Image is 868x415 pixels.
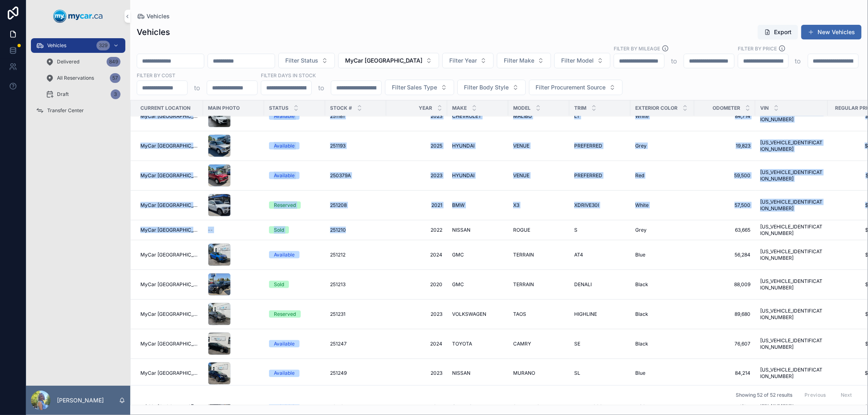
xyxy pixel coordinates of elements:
[391,341,442,347] span: 2024
[452,341,503,347] a: TOYOTA
[278,53,335,68] button: Select Button
[385,80,454,95] button: Select Button
[274,311,296,318] div: Reserved
[760,248,823,261] span: [US_VEHICLE_IDENTIFICATION_NUMBER]
[635,252,645,258] span: Blue
[391,252,442,258] span: 2024
[330,311,381,317] a: 251231
[513,341,564,347] a: CAMRY
[452,105,467,111] span: Make
[330,105,352,111] span: Stock #
[760,105,769,111] span: VIN
[574,341,580,347] span: SE
[561,56,594,65] span: Filter Model
[391,113,442,120] span: 2023
[513,227,564,233] a: ROGUE
[736,392,792,399] span: Showing 52 of 52 results
[208,105,240,111] span: Main Photo
[140,227,198,233] a: MyCar [GEOGRAPHIC_DATA]
[269,202,320,209] a: Reserved
[513,202,564,209] a: X3
[274,251,295,259] div: Available
[57,91,69,98] span: Draft
[269,113,320,120] a: Available
[274,281,284,288] div: Sold
[137,12,170,20] a: Vehicles
[574,172,602,179] span: PREFERRED
[699,172,750,179] span: 59,500
[452,143,503,149] a: HYUNDAI
[330,143,381,149] a: 251193
[513,281,564,288] a: TERRAIN
[140,113,198,120] a: MyCar [GEOGRAPHIC_DATA]
[513,105,531,111] span: Model
[758,25,798,39] button: Export
[760,169,823,182] span: [US_VEHICLE_IDENTIFICATION_NUMBER]
[274,172,295,179] div: Available
[140,202,198,209] span: MyCar [GEOGRAPHIC_DATA]
[47,107,84,114] span: Transfer Center
[41,71,125,85] a: All Reservations57
[635,113,649,120] span: White
[269,311,320,318] a: Reserved
[699,281,750,288] span: 88,009
[760,110,823,123] a: [US_VEHICLE_IDENTIFICATION_NUMBER]
[47,42,66,49] span: Vehicles
[140,105,190,111] span: Current Location
[574,341,625,347] a: SE
[140,252,198,258] a: MyCar [GEOGRAPHIC_DATA]
[452,202,503,209] a: BMW
[574,281,625,288] a: DENALI
[208,227,259,233] a: --
[699,113,750,120] span: 84,714
[330,252,381,258] a: 251212
[140,311,198,317] span: MyCar [GEOGRAPHIC_DATA]
[513,172,564,179] a: VENUE
[452,281,503,288] a: GMC
[107,57,120,67] div: 849
[269,226,320,234] a: Sold
[442,53,494,68] button: Select Button
[574,311,597,317] span: HIGHLINE
[513,172,529,179] span: VENUE
[635,252,689,258] a: Blue
[285,56,318,65] span: Filter Status
[760,367,823,380] a: [US_VEHICLE_IDENTIFICATION_NUMBER]
[391,227,442,233] span: 2022
[699,311,750,317] span: 89,680
[554,53,610,68] button: Select Button
[391,281,442,288] span: 2020
[452,252,464,258] span: GMC
[449,56,477,65] span: Filter Year
[274,370,295,377] div: Available
[330,113,381,120] a: 251181
[146,12,170,20] span: Vehicles
[635,227,689,233] a: Grey
[57,396,104,404] p: [PERSON_NAME]
[635,202,689,209] a: White
[96,41,110,50] div: 329
[452,227,503,233] a: NISSAN
[513,143,529,149] span: VENUE
[699,252,750,258] a: 56,284
[57,75,94,81] span: All Reservations
[391,172,442,179] span: 2023
[392,83,437,91] span: Filter Sales Type
[760,337,823,350] a: [US_VEHICLE_IDENTIFICATION_NUMBER]
[513,143,564,149] a: VENUE
[391,202,442,209] span: 2021
[801,25,861,39] button: New Vehicles
[635,281,648,288] span: Black
[635,143,689,149] a: Grey
[194,83,200,93] p: to
[338,53,439,68] button: Select Button
[699,341,750,347] span: 76,607
[269,370,320,377] a: Available
[269,340,320,348] a: Available
[391,370,442,377] span: 2023
[635,341,648,347] span: Black
[574,252,583,258] span: AT4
